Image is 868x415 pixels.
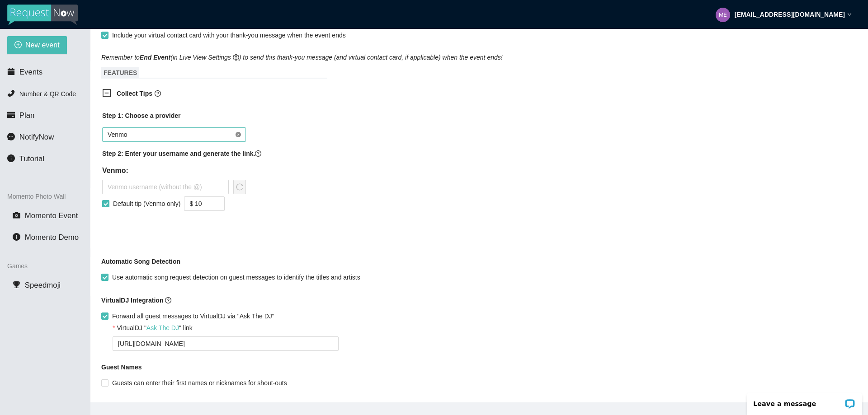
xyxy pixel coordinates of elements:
[113,336,339,351] textarea: [URL][DOMAIN_NAME]
[19,68,42,76] span: Events
[847,12,852,17] span: down
[7,133,15,140] span: message
[236,132,241,137] span: close-circle
[102,150,255,157] b: Step 2: Enter your username and generate the link.
[102,180,229,194] input: Venmo username (without the @)
[233,54,239,61] span: setting
[101,256,180,266] b: Automatic Song Detection
[102,165,246,176] h5: Venmo:
[13,233,20,241] span: info-circle
[7,154,15,162] span: info-circle
[102,112,180,119] b: Step 1: Choose a provider
[109,199,184,209] span: Default tip (Venmo only)
[108,311,278,321] span: Forward all guest messages to VirtualDJ via "Ask The DJ"
[108,378,291,388] span: Guests can enter their first names or nicknames for shout-outs
[25,281,61,289] span: Speedmoji
[25,211,78,220] span: Momento Event
[102,89,111,98] span: minus-square
[7,111,15,119] span: credit-card
[13,211,20,219] span: camera
[108,272,364,282] span: Use automatic song request detection on guest messages to identify the titles and artists
[741,387,868,415] iframe: LiveChat chat widget
[14,41,22,50] span: plus-circle
[233,180,246,194] button: reload
[7,5,78,25] img: RequestNow
[19,154,44,163] span: Tutorial
[112,32,346,39] span: Include your virtual contact card with your thank-you message when the event ends
[117,323,192,333] div: VirtualDJ " " link
[101,364,142,371] b: Guest Names
[155,90,161,97] span: question-circle
[146,324,179,331] a: Ask The DJ
[101,297,163,304] b: VirtualDJ Integration
[255,150,261,157] span: question-circle
[25,233,79,242] span: Momento Demo
[108,128,241,141] span: Venmo
[19,111,35,120] span: Plan
[25,39,60,51] span: New event
[7,68,15,75] span: calendar
[13,281,20,289] span: trophy
[19,133,54,141] span: NotifyNow
[7,89,15,97] span: phone
[716,8,730,22] img: 857ddd2fa6698a26fa621b10566aaef6
[140,54,170,61] b: End Event
[165,297,171,303] span: question-circle
[101,54,503,61] i: Remember to (in Live View Settings ) to send this thank-you message (and virtual contact card, if...
[117,90,152,97] b: Collect Tips
[19,90,76,98] span: Number & QR Code
[7,36,67,54] button: plus-circleNew event
[735,11,845,18] strong: [EMAIL_ADDRESS][DOMAIN_NAME]
[101,401,241,411] span: (+$80)
[95,83,321,105] div: Collect Tipsquestion-circle
[101,67,139,79] span: FEATURES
